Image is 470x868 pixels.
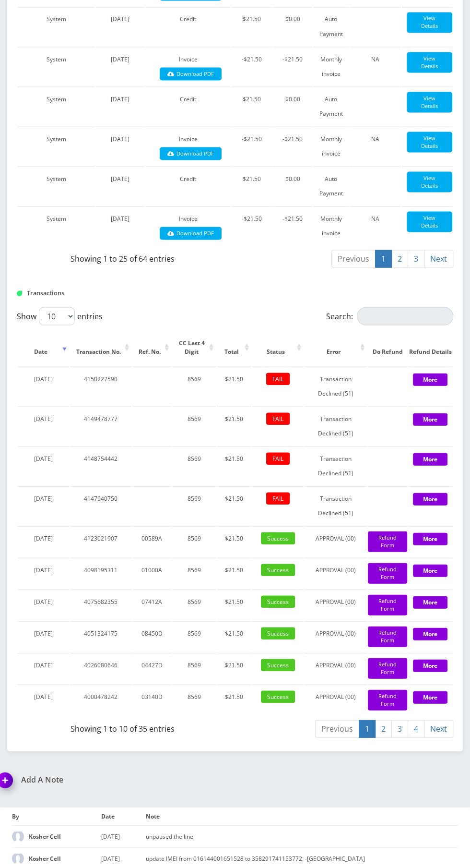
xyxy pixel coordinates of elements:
td: System [18,126,95,165]
button: More [413,413,447,425]
a: 3 [391,720,408,737]
td: Transaction Declined (51) [305,366,367,405]
span: Success [261,564,295,576]
td: APPROVAL (00) [305,684,367,715]
td: 4123021907 [70,526,131,556]
td: System [18,47,95,85]
a: Next [424,720,453,737]
td: Invoice [145,47,231,85]
input: Search: [357,307,453,325]
th: Refund Details [408,329,452,365]
td: 4075682355 [70,589,131,620]
img: Transactions [17,290,22,296]
span: [DATE] [34,629,53,637]
span: [DATE] [111,95,129,103]
td: 07412A [132,589,171,620]
span: FAIL [266,452,290,464]
td: $21.50 [217,446,251,485]
td: $0.00 [273,7,312,46]
td: 03140D [132,684,171,715]
a: View Details [407,171,452,192]
h1: Transactions [17,289,153,296]
a: View Details [407,52,452,72]
span: FAIL [266,492,290,504]
span: Success [261,532,295,544]
a: 2 [391,250,408,267]
span: [DATE] [111,55,129,63]
td: 4051324175 [70,621,131,651]
td: 4147940750 [70,486,131,525]
td: 4000478242 [70,684,131,715]
td: -$21.50 [273,47,312,85]
th: CC Last 4 Digit: activate to sort column ascending [172,329,216,365]
td: 08450D [132,621,171,651]
td: 4148754442 [70,446,131,485]
span: [DATE] [111,134,129,143]
td: 4098195311 [70,557,131,588]
td: Monthly invoice [313,47,349,85]
td: unpaused the line [146,825,458,847]
button: Refund Form [368,563,407,583]
td: $21.50 [217,652,251,683]
td: -$21.50 [232,47,272,85]
td: APPROVAL (00) [305,589,367,620]
td: -$21.50 [273,126,312,165]
td: [DATE] [101,825,146,847]
td: $21.50 [232,166,272,205]
th: Date: activate to sort column ascending [18,329,69,365]
td: 4026080646 [70,652,131,683]
td: 01000A [132,557,171,588]
th: Total: activate to sort column ascending [217,329,251,365]
td: 8569 [172,589,216,620]
span: [DATE] [34,692,53,700]
a: Download PDF [160,227,222,240]
button: More [413,596,447,608]
span: FAIL [266,412,290,424]
span: FAIL [266,373,290,385]
td: System [18,7,95,46]
a: Download PDF [160,147,222,160]
span: [DATE] [111,174,129,182]
th: Ref. No.: activate to sort column ascending [132,329,171,365]
button: More [413,532,447,545]
span: [DATE] [111,214,129,222]
span: [DATE] [111,15,129,23]
button: Refund Form [368,658,407,678]
td: $0.00 [273,166,312,205]
td: System [18,206,95,245]
th: Status: activate to sort column ascending [252,329,304,365]
a: Previous [315,720,359,737]
td: $21.50 [232,7,272,46]
td: Auto Payment [313,86,349,125]
a: View Details [407,211,452,232]
td: 8569 [172,486,216,525]
a: Next [424,250,453,267]
button: More [413,453,447,465]
td: 8569 [172,621,216,651]
strong: Kosher Cell [29,832,61,840]
td: $21.50 [217,406,251,445]
th: Transaction No.: activate to sort column ascending [70,329,131,365]
td: APPROVAL (00) [305,526,367,556]
td: Transaction Declined (51) [305,446,367,485]
td: System [18,86,95,125]
span: [DATE] [34,454,53,462]
span: [DATE] [34,534,53,542]
button: Refund Form [368,531,407,552]
th: Note [146,807,458,825]
td: Auto Payment [313,7,349,46]
span: [DATE] [34,566,53,574]
td: Credit [145,86,231,125]
span: [DATE] [34,374,53,383]
td: Transaction Declined (51) [305,406,367,445]
td: Credit [145,166,231,205]
a: View Details [407,92,452,112]
td: $21.50 [217,684,251,715]
div: Showing 1 to 25 of 64 entries [17,249,228,264]
td: 8569 [172,366,216,405]
span: Success [261,595,295,607]
td: 00589A [132,526,171,556]
a: 4 [408,720,424,737]
td: APPROVAL (00) [305,652,367,683]
td: 4149478777 [70,406,131,445]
